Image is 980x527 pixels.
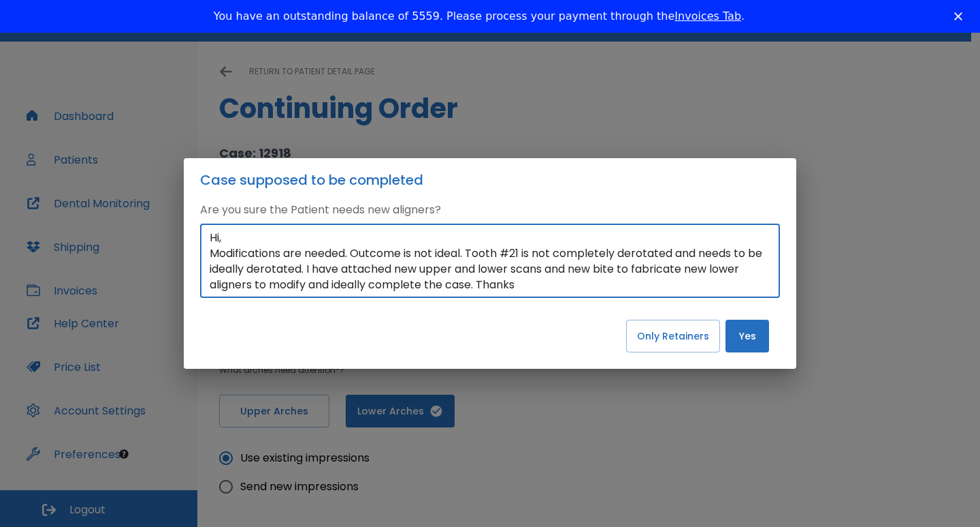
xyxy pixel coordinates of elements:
[674,10,741,22] a: Invoices Tab
[626,320,720,352] button: Only Retainers
[214,10,745,23] div: You have an outstanding balance of 5559. Please process your payment through the .
[210,230,770,292] textarea: Hi, Modifications are needed. Outcome is not ideal. Tooth #21 is not completely derotated and nee...
[184,158,796,202] h2: Case supposed to be completed
[954,12,968,20] div: Close
[725,320,769,352] button: Yes
[200,202,780,218] p: Are you sure the Patient needs new aligners?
